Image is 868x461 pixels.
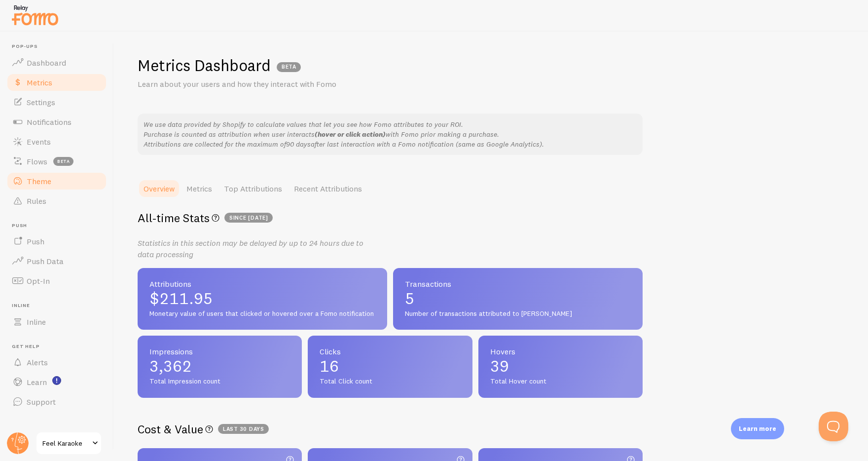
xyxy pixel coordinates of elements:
[149,280,375,288] span: Attributions
[6,53,108,73] a: Dashboard
[149,309,375,318] span: Monetary value of users that clicked or hovered over a Fomo notification
[27,156,47,166] span: Flows
[27,196,46,206] span: Rules
[27,137,51,147] span: Events
[27,77,52,87] span: Metrics
[6,132,108,152] a: Events
[12,344,108,350] span: Get Help
[144,119,637,149] p: We use data provided by Shopify to calculate values that let you see how Fomo attributes to your ...
[218,424,269,434] span: Last 30 days
[6,231,108,251] a: Push
[6,112,108,132] a: Notifications
[315,130,386,139] b: (hover or click action)
[490,347,631,355] span: Hovers
[320,377,460,386] span: Total Click count
[36,431,102,455] a: Feel Karaoke
[53,157,73,166] span: beta
[149,358,290,374] span: 3,362
[277,62,301,72] span: BETA
[27,97,55,107] span: Settings
[149,347,290,355] span: Impressions
[6,372,108,392] a: Learn
[138,238,363,259] i: Statistics in this section may be delayed by up to 24 hours due to data processing
[288,179,368,198] a: Recent Attributions
[27,256,64,266] span: Push Data
[138,78,374,90] p: Learn about your users and how they interact with Fomo
[320,347,460,355] span: Clicks
[138,422,643,437] h2: Cost & Value
[6,352,108,372] a: Alerts
[218,179,288,198] a: Top Attributions
[138,55,271,76] h1: Metrics Dashboard
[149,291,375,307] span: $211.95
[12,223,108,229] span: Push
[6,392,108,412] a: Support
[10,2,60,28] img: fomo-relay-logo-orange.svg
[27,58,66,68] span: Dashboard
[27,377,47,387] span: Learn
[320,358,460,374] span: 16
[6,251,108,271] a: Push Data
[405,291,631,307] span: 5
[27,276,50,286] span: Opt-In
[27,117,72,127] span: Notifications
[405,309,631,318] span: Number of transactions attributed to [PERSON_NAME]
[490,377,631,386] span: Total Hover count
[6,191,108,211] a: Rules
[731,418,784,439] div: Learn more
[224,213,273,223] span: since [DATE]
[27,397,56,407] span: Support
[6,92,108,112] a: Settings
[286,140,311,149] em: 90 days
[138,210,643,226] h2: All-time Stats
[739,424,776,433] p: Learn more
[405,280,631,288] span: Transactions
[6,312,108,332] a: Inline
[52,376,61,385] svg: <p>Watch New Feature Tutorials!</p>
[149,377,290,386] span: Total Impression count
[27,176,51,186] span: Theme
[819,412,848,441] iframe: Help Scout Beacon - Open
[27,236,44,246] span: Push
[6,152,108,171] a: Flows beta
[42,437,89,449] span: Feel Karaoke
[12,303,108,309] span: Inline
[27,317,46,327] span: Inline
[12,43,108,50] span: Pop-ups
[181,179,218,198] a: Metrics
[6,73,108,92] a: Metrics
[138,179,181,198] a: Overview
[6,171,108,191] a: Theme
[490,358,631,374] span: 39
[27,357,48,367] span: Alerts
[6,271,108,291] a: Opt-In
